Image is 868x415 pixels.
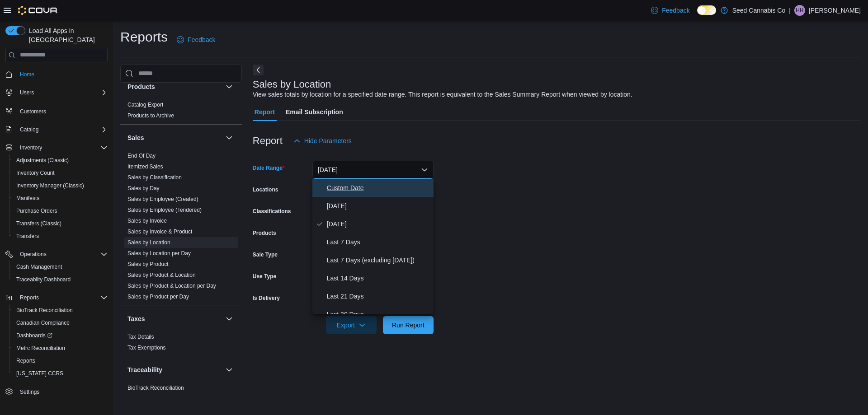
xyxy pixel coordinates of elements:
[13,205,61,216] a: Purchase Orders
[173,31,219,49] a: Feedback
[9,179,111,192] button: Inventory Manager (Classic)
[127,385,184,391] a: BioTrack Reconciliation
[13,180,88,191] a: Inventory Manager (Classic)
[13,261,66,272] a: Cash Management
[327,273,430,284] span: Last 14 Days
[13,218,65,229] a: Transfers (Classic)
[13,330,56,341] a: Dashboards
[13,231,108,242] span: Transfers
[697,5,716,15] input: Dark Mode
[127,133,144,142] h3: Sales
[16,195,39,202] span: Manifests
[9,342,111,354] button: Metrc Reconciliation
[18,6,58,15] img: Cova
[127,282,216,289] span: Sales by Product & Location per Day
[224,313,235,324] button: Taxes
[16,142,108,153] span: Inventory
[127,239,170,246] span: Sales by Location
[127,333,154,340] span: Tax Details
[127,82,155,91] h3: Products
[16,69,108,80] span: Home
[224,132,235,143] button: Sales
[127,261,169,267] a: Sales by Product
[13,343,69,354] a: Metrc Reconciliation
[9,329,111,342] a: Dashboards
[127,206,202,214] span: Sales by Employee (Tendered)
[253,251,278,258] label: Sale Type
[13,317,108,328] span: Canadian Compliance
[9,354,111,367] button: Reports
[13,305,108,316] span: BioTrack Reconciliation
[327,182,430,193] span: Custom Date
[20,71,34,78] span: Home
[16,87,108,98] span: Users
[127,345,166,351] a: Tax Exemptions
[16,276,71,283] span: Traceabilty Dashboard
[127,365,222,374] button: Traceability
[127,344,166,351] span: Tax Exemptions
[127,152,156,159] span: End Of Day
[127,153,156,159] a: End Of Day
[9,317,111,329] button: Canadian Compliance
[312,179,434,314] div: Select listbox
[662,6,689,15] span: Feedback
[16,345,65,352] span: Metrc Reconciliation
[16,357,35,364] span: Reports
[255,103,275,121] span: Report
[127,334,154,340] a: Tax Details
[127,207,202,213] a: Sales by Employee (Tendered)
[127,228,192,235] a: Sales by Invoice & Product
[2,68,111,81] button: Home
[127,196,198,202] a: Sales by Employee (Created)
[16,106,50,117] a: Customers
[127,112,174,119] span: Products to Archive
[16,332,52,339] span: Dashboards
[13,274,108,285] span: Traceabilty Dashboard
[127,283,216,289] a: Sales by Product & Location per Day
[20,89,34,96] span: Users
[16,220,61,227] span: Transfers (Classic)
[16,233,39,240] span: Transfers
[327,237,430,247] span: Last 7 Days
[127,365,162,374] h3: Traceability
[13,193,108,204] span: Manifests
[16,249,108,260] span: Operations
[120,99,242,125] div: Products
[13,155,108,166] span: Adjustments (Classic)
[2,104,111,117] button: Customers
[120,331,242,357] div: Taxes
[13,355,108,366] span: Reports
[13,205,108,216] span: Purchase Orders
[127,271,196,279] span: Sales by Product & Location
[789,5,791,16] p: |
[2,141,111,154] button: Inventory
[16,105,108,117] span: Customers
[13,343,108,354] span: Metrc Reconciliation
[647,1,693,19] a: Feedback
[127,196,198,203] span: Sales by Employee (Created)
[13,180,108,191] span: Inventory Manager (Classic)
[13,193,43,204] a: Manifests
[16,292,108,303] span: Reports
[16,292,42,303] button: Reports
[253,186,278,193] label: Locations
[16,124,42,135] button: Catalog
[20,108,46,115] span: Customers
[16,249,50,260] button: Operations
[16,387,43,397] a: Settings
[16,263,62,270] span: Cash Management
[120,150,242,306] div: Sales
[253,294,280,302] label: Is Delivery
[327,255,430,266] span: Last 7 Days (excluding [DATE])
[127,102,163,108] a: Catalog Export
[13,355,39,366] a: Reports
[127,174,182,181] span: Sales by Classification
[2,291,111,304] button: Reports
[224,81,235,92] button: Products
[327,201,430,211] span: [DATE]
[127,217,167,224] span: Sales by Invoice
[224,364,235,375] button: Traceability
